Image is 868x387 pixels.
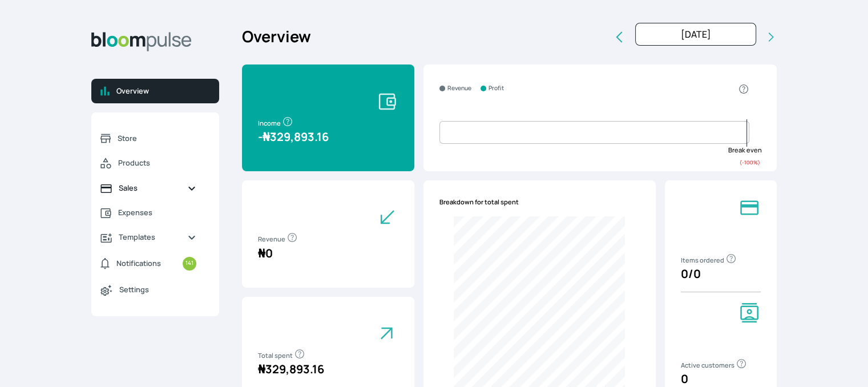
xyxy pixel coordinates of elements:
[681,256,737,264] span: Items ordered
[183,257,196,271] small: 141
[91,151,205,176] a: Products
[258,235,298,243] span: Revenue
[91,200,205,225] a: Expenses
[116,258,161,269] span: Notifications
[119,183,178,193] span: Sales
[91,23,219,373] aside: Sidebar
[258,361,324,377] span: 329,893.16
[258,351,305,360] span: Total spent
[91,277,205,303] a: Settings
[242,25,311,49] h2: Overview
[447,84,471,93] small: Revenue
[118,133,196,144] span: Store
[119,284,196,295] span: Settings
[263,129,270,144] span: ₦
[488,84,504,93] small: Profit
[439,197,519,207] span: Breakdown for total spent
[91,126,205,151] a: Store
[118,158,196,168] span: Products
[91,79,219,103] a: Overview
[91,225,205,249] a: Templates
[91,176,205,200] a: Sales
[258,245,273,261] span: 0
[91,250,205,277] a: Notifications141
[258,119,293,127] span: Income
[681,361,747,369] span: Active customers
[91,32,192,51] img: Bloom Logo
[258,129,329,144] span: - 329,893.16
[119,232,178,243] span: Templates
[116,86,210,96] span: Overview
[118,207,196,218] span: Expenses
[740,159,760,166] small: ( -100 %)
[681,265,761,283] p: 0 / 0
[258,361,265,377] span: ₦
[258,245,265,261] span: ₦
